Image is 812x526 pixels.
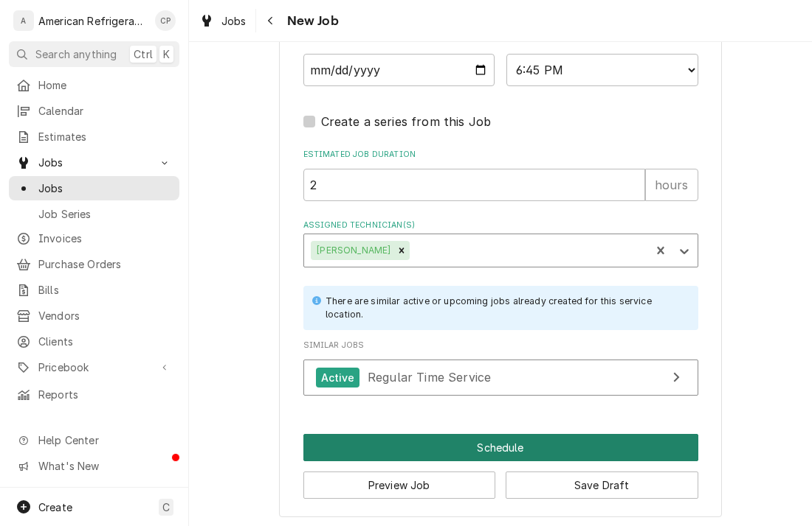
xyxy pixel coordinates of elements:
a: View Job [303,360,698,396]
a: Reports [9,382,179,407]
a: Invoices [9,226,179,250]
div: CP [155,10,176,31]
a: Home [9,73,179,97]
a: Estimates [9,125,179,149]
span: Help Center [38,432,171,448]
a: Go to What's New [9,454,179,478]
select: Time Select [506,54,698,86]
div: American Refrigeration LLC's Avatar [13,10,34,31]
a: Clients [9,329,179,354]
a: Go to Help Center [9,428,179,452]
span: Jobs [38,155,150,170]
button: Navigate back [259,9,283,32]
span: New Job [283,11,339,31]
div: Button Group Row [303,461,698,499]
span: What's New [38,458,171,474]
a: Purchase Orders [9,252,179,276]
span: Pricebook [38,360,150,375]
a: Go to Pricebook [9,355,179,379]
div: Assigned Technician(s) [303,220,698,267]
span: Clients [38,334,172,349]
div: Estimated Arrival Time [303,34,698,86]
div: Remove Brandon Stephens [393,241,410,260]
span: K [163,46,170,62]
div: [PERSON_NAME] [311,241,393,260]
div: Cordel Pyle's Avatar [155,10,176,31]
div: American Refrigeration LLC [38,13,147,29]
button: Save Draft [506,471,698,499]
span: Estimates [38,129,172,144]
div: hours [645,169,698,201]
input: Date [303,54,495,86]
span: Reports [38,387,172,402]
span: Ctrl [134,46,153,62]
span: Search anything [35,46,117,62]
span: Bills [38,282,172,298]
a: Bills [9,278,179,302]
span: Similar Jobs [303,340,698,351]
div: Button Group [303,434,698,499]
label: Create a series from this Job [321,113,492,130]
span: C [162,499,170,515]
span: Jobs [221,13,247,29]
div: Estimated Job Duration [303,149,698,201]
span: Calendar [38,103,172,119]
span: Create [38,501,72,513]
div: Button Group Row [303,434,698,461]
span: Invoices [38,231,172,246]
label: Assigned Technician(s) [303,220,698,231]
a: Jobs [193,9,252,33]
a: Go to Jobs [9,150,179,175]
div: Active [316,368,360,388]
label: Estimated Job Duration [303,149,698,161]
span: Regular Time Service [368,370,491,385]
button: Schedule [303,434,698,461]
button: Search anythingCtrlK [9,41,179,67]
a: Job Series [9,202,179,226]
span: Jobs [38,180,172,196]
div: There are similar active or upcoming jobs already created for this service location. [326,295,684,322]
button: Preview Job [303,471,496,499]
span: Home [38,77,172,93]
div: A [13,10,34,31]
span: Vendors [38,308,172,323]
a: Calendar [9,99,179,123]
a: Jobs [9,176,179,200]
div: Similar Jobs [303,340,698,403]
span: Job Series [38,206,172,222]
span: Purchase Orders [38,256,172,272]
a: Vendors [9,304,179,328]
